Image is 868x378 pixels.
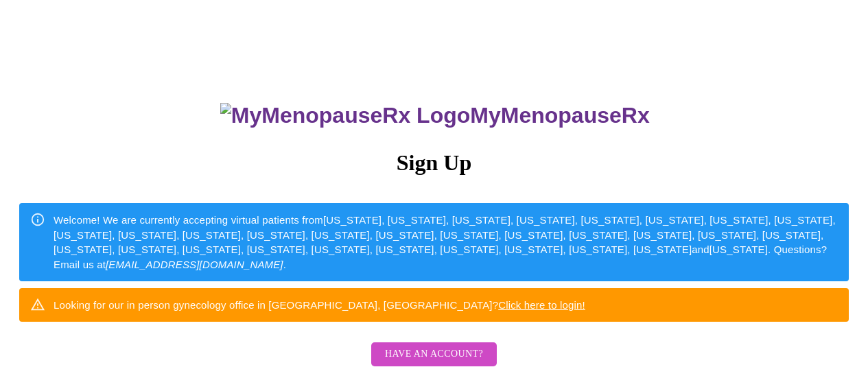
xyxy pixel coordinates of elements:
[54,207,838,277] div: Welcome! We are currently accepting virtual patients from [US_STATE], [US_STATE], [US_STATE], [US...
[19,150,849,176] h3: Sign Up
[368,357,500,369] a: Have an account?
[21,103,849,128] h3: MyMenopauseRx
[220,103,470,128] img: MyMenopauseRx Logo
[498,299,585,311] a: Click here to login!
[385,346,483,363] span: Have an account?
[371,342,497,366] button: Have an account?
[106,259,283,270] em: [EMAIL_ADDRESS][DOMAIN_NAME]
[54,292,585,318] div: Looking for our in person gynecology office in [GEOGRAPHIC_DATA], [GEOGRAPHIC_DATA]?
